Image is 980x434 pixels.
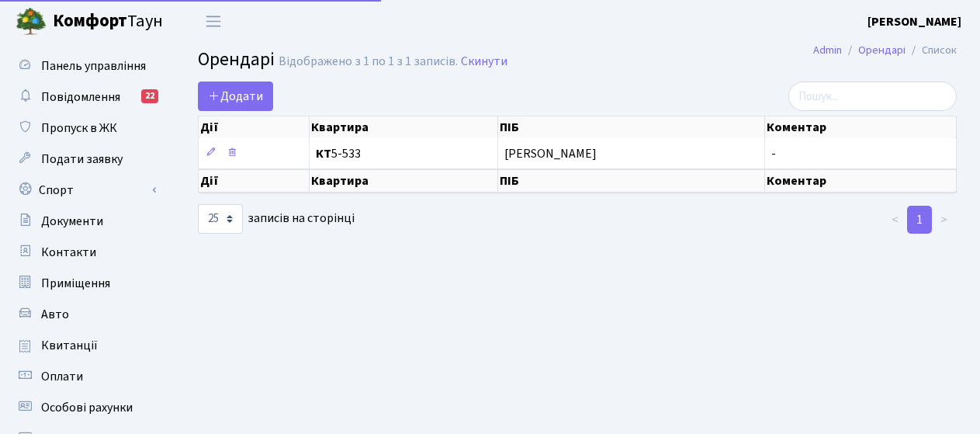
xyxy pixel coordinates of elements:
[8,50,163,82] a: Панель управління
[8,206,163,237] a: Документи
[199,169,310,193] th: Дії
[141,89,158,103] div: 22
[8,392,163,423] a: Особові рахунки
[8,268,163,299] a: Приміщення
[41,120,117,137] span: Пропуск в ЖК
[41,275,110,292] span: Приміщення
[16,6,47,37] img: logo.png
[8,330,163,361] a: Квитанції
[771,145,776,162] span: -
[8,361,163,392] a: Оплати
[41,368,83,385] span: Оплати
[53,9,127,33] b: Комфорт
[41,151,123,168] span: Подати заявку
[8,299,163,330] a: Авто
[198,82,273,111] a: Додати
[194,9,233,34] button: Переключити навігацію
[8,113,163,144] a: Пропуск в ЖК
[765,169,957,193] th: Коментар
[461,54,507,69] a: Скинути
[310,169,498,193] th: Квартира
[906,42,957,59] li: Список
[867,12,961,31] a: [PERSON_NAME]
[765,116,957,138] th: Коментар
[41,306,69,323] span: Авто
[858,42,906,58] a: Орендарі
[788,82,957,111] input: Пошук...
[310,116,498,138] th: Квартира
[41,213,103,230] span: Документи
[53,9,163,35] span: Таун
[8,82,163,113] a: Повідомлення22
[8,175,163,206] a: Спорт
[198,204,243,234] select: записів на сторінці
[198,204,355,234] label: записів на сторінці
[498,116,766,138] th: ПІБ
[41,57,146,75] span: Панель управління
[907,206,932,234] a: 1
[813,42,842,58] a: Admin
[41,337,98,354] span: Квитанції
[198,46,275,73] span: Орендарі
[8,144,163,175] a: Подати заявку
[504,148,758,160] span: [PERSON_NAME]
[279,54,458,69] div: Відображено з 1 по 1 з 1 записів.
[316,145,331,162] b: КТ
[41,89,120,106] span: Повідомлення
[41,244,96,261] span: Контакти
[498,169,766,193] th: ПІБ
[790,34,980,67] nav: breadcrumb
[316,148,491,160] span: 5-533
[41,399,133,416] span: Особові рахунки
[8,237,163,268] a: Контакти
[208,88,263,105] span: Додати
[867,13,961,30] b: [PERSON_NAME]
[199,116,310,138] th: Дії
